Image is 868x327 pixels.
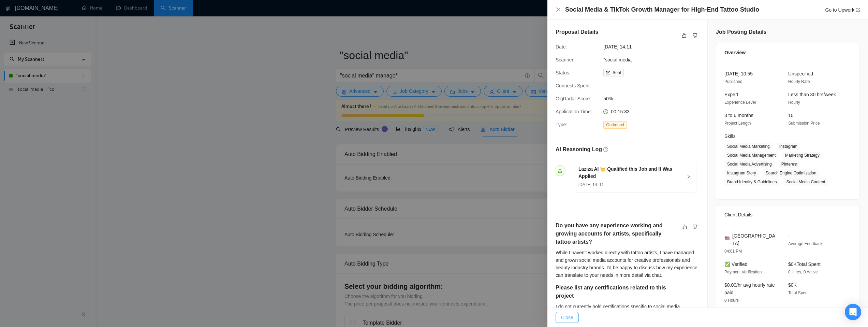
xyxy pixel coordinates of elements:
span: [DATE] 14: 11 [578,182,604,187]
span: Less than 30 hrs/week [788,92,836,97]
span: Pinterest [779,160,800,168]
span: question-circle [603,147,608,152]
span: 00:15:33 [611,109,630,114]
span: Average Feedback [788,241,823,246]
span: dislike [693,224,697,230]
span: export [856,8,860,12]
span: Type: [556,122,567,127]
h5: AI Reasoning Log [556,145,602,154]
span: Social Media Advertising [724,160,775,168]
span: 0 Hires, 0 Active [788,270,818,274]
span: Application Time: [556,109,592,114]
span: GigRadar Score: [556,96,591,101]
button: dislike [691,31,699,40]
h5: Job Posting Details [716,28,766,36]
span: Instagram Story [724,169,759,177]
span: clock-circle [603,109,608,114]
span: Hourly [788,100,800,105]
span: Total Spent [788,290,809,295]
span: [GEOGRAPHIC_DATA] [732,232,777,247]
span: 0 Hours [724,298,739,303]
span: mail [606,71,610,75]
span: Expert [724,92,738,97]
span: 3 to 6 months [724,113,753,118]
span: Skills [724,133,736,139]
span: 50% [603,95,706,102]
button: dislike [691,223,699,231]
span: ✅ Verified [724,261,748,267]
span: send [558,168,562,173]
span: "social media" [603,56,706,63]
span: Instagram [777,143,800,150]
span: Social Media Content [783,178,828,186]
span: $0.00/hr avg hourly rate paid [724,282,775,295]
span: Experience Level [724,100,756,105]
span: Date: [556,44,567,49]
span: right [687,175,691,179]
h5: Laziza AI 👑 Qualified this Job and It Was Applied [578,166,682,180]
span: [DATE] 10:55 [724,71,753,76]
span: Hourly Rate [788,79,810,84]
h4: Social Media & TikTok Growth Manager for High-End Tattoo Studio [565,5,759,14]
span: close [556,7,561,12]
h5: Do you have any experience working and growing accounts for artists, specifically tattoo artists? [556,222,678,246]
span: 10 [788,113,794,118]
span: - [603,82,706,89]
button: like [680,31,688,40]
span: Brand Identity & Guidelines [724,178,779,186]
h5: Proposal Details [556,28,598,36]
span: Status: [556,70,571,75]
span: - [788,233,790,239]
button: Close [556,7,561,13]
span: Social Media Marketing [724,143,773,150]
span: Published [724,79,742,84]
span: Social Media Management [724,152,778,159]
span: Payment Verification [724,270,762,274]
span: Connects Spent: [556,83,591,88]
h5: Please list any certifications related to this project [556,284,678,300]
span: dislike [693,33,697,38]
span: Close [561,314,573,321]
span: Unspecified [788,71,813,76]
span: Search Engine Optimization [763,169,819,177]
button: Close [556,312,579,323]
span: Marketing Strategy [782,152,822,159]
span: Sent [613,70,621,75]
span: Overview [724,49,746,56]
span: 04:01 PM [724,249,742,254]
span: $0K Total Spent [788,261,821,267]
span: Submission Price [788,121,820,126]
span: like [682,33,687,38]
button: like [681,223,689,231]
span: Scanner: [556,57,575,62]
span: [DATE] 14:11 [603,43,706,51]
span: Outbound [603,121,627,129]
a: Go to Upworkexport [825,7,860,13]
img: 🇺🇸 [725,236,730,241]
span: $0K [788,282,797,288]
span: like [682,224,687,230]
span: Project Length [724,121,751,126]
div: While I haven't worked directly with tattoo artists, I have managed and grown social media accoun... [556,249,699,279]
div: Client Details [724,205,851,224]
div: Open Intercom Messenger [845,304,861,320]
